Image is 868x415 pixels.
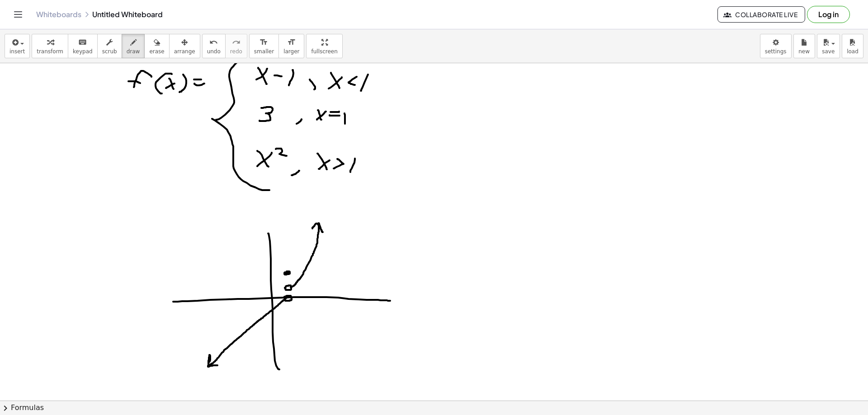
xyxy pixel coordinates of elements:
button: settings [760,34,792,58]
button: scrub [97,34,122,58]
button: save [817,34,840,58]
span: new [798,48,810,55]
span: settings [765,48,787,55]
button: Toggle navigation [11,7,25,22]
button: format_sizelarger [278,34,304,58]
a: Whiteboards [36,10,81,19]
span: keypad [73,48,93,55]
i: format_size [259,37,268,48]
span: scrub [102,48,117,55]
button: draw [122,34,145,58]
span: insert [9,48,25,55]
span: erase [149,48,164,55]
button: arrange [169,34,200,58]
button: keyboardkeypad [68,34,98,58]
button: undoundo [202,34,226,58]
button: insert [5,34,30,58]
i: format_size [287,37,296,48]
button: format_sizesmaller [249,34,279,58]
span: redo [230,48,242,55]
span: fullscreen [311,48,337,55]
span: save [822,48,835,55]
i: undo [209,37,218,48]
span: smaller [254,48,274,55]
button: erase [144,34,169,58]
button: transform [32,34,68,58]
button: Collaborate Live [717,6,805,23]
span: Collaborate Live [725,10,797,19]
i: redo [232,37,241,48]
button: redoredo [225,34,247,58]
span: undo [207,48,221,55]
i: keyboard [78,37,87,48]
button: fullscreen [306,34,342,58]
button: load [842,34,863,58]
span: arrange [174,48,195,55]
span: larger [283,48,299,55]
span: draw [127,48,140,55]
span: transform [37,48,63,55]
span: load [847,48,859,55]
button: new [793,34,815,58]
button: Log in [807,6,850,23]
